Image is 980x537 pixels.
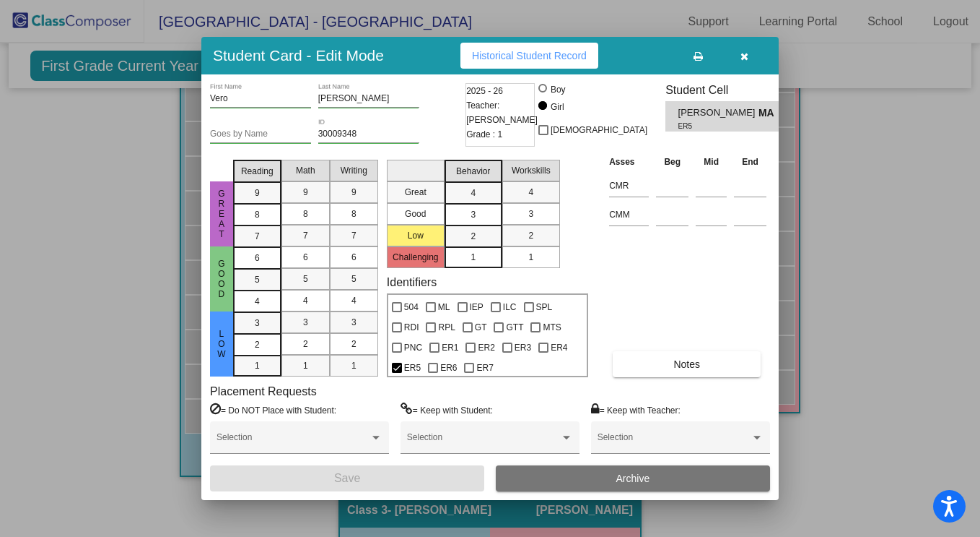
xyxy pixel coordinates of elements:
[210,465,484,491] button: Save
[255,359,260,372] span: 1
[351,186,356,199] span: 9
[550,100,564,113] div: Girl
[351,229,356,242] span: 7
[255,317,260,330] span: 3
[303,207,308,220] span: 8
[528,186,533,199] span: 4
[692,154,730,170] th: Mid
[673,358,700,370] span: Notes
[506,319,523,336] span: GTT
[652,154,692,170] th: Beg
[318,129,419,139] input: Enter ID
[466,84,503,98] span: 2025 - 26
[210,403,336,417] label: = Do NOT Place with Student:
[471,251,476,264] span: 1
[591,403,681,417] label: = Keep with Teacher:
[351,207,356,220] span: 8
[334,472,360,484] span: Save
[303,359,308,372] span: 1
[515,339,531,356] span: ER3
[255,230,260,243] span: 7
[351,272,356,285] span: 5
[466,127,502,142] span: Grade : 1
[440,359,457,377] span: ER6
[255,295,260,308] span: 4
[303,251,308,264] span: 6
[665,83,791,97] h3: Student Cell
[215,329,228,359] span: Low
[512,164,551,177] span: Workskills
[678,106,758,121] span: [PERSON_NAME]
[438,298,450,316] span: ML
[255,208,260,221] span: 8
[496,465,770,491] button: Archive
[609,204,649,225] input: assessment
[404,339,422,356] span: PNC
[466,98,538,127] span: Teacher: [PERSON_NAME]
[476,359,493,377] span: ER7
[528,229,533,242] span: 2
[536,298,553,316] span: SPL
[442,339,458,356] span: ER1
[456,165,490,178] span: Behavior
[303,229,308,242] span: 7
[341,164,367,177] span: Writing
[616,473,650,484] span: Archive
[503,298,517,316] span: ILC
[213,46,384,64] h3: Student Card - Edit Mode
[255,252,260,265] span: 6
[303,316,308,329] span: 3
[303,338,308,351] span: 2
[255,338,260,351] span: 2
[241,165,274,178] span: Reading
[401,403,493,417] label: = Keep with Student:
[550,83,566,96] div: Boy
[460,43,598,69] button: Historical Student Record
[215,259,228,299] span: Good
[438,319,455,336] span: RPL
[303,272,308,285] span: 5
[296,164,315,177] span: Math
[210,129,311,139] input: goes by name
[404,298,419,316] span: 504
[551,339,567,356] span: ER4
[404,319,419,336] span: RDI
[472,50,587,61] span: Historical Student Record
[387,275,437,289] label: Identifiers
[351,338,356,351] span: 2
[613,351,761,377] button: Notes
[303,294,308,307] span: 4
[471,186,476,199] span: 4
[303,186,308,199] span: 9
[528,207,533,220] span: 3
[605,154,652,170] th: Asses
[543,319,561,336] span: MTS
[758,106,779,121] span: MA
[255,186,260,199] span: 9
[678,121,748,132] span: ER5
[470,298,484,316] span: IEP
[551,121,647,139] span: [DEMOGRAPHIC_DATA]
[478,339,494,356] span: ER2
[471,208,476,221] span: 3
[528,251,533,264] span: 1
[351,251,356,264] span: 6
[351,316,356,329] span: 3
[475,319,487,336] span: GT
[215,189,228,239] span: Great
[609,175,649,197] input: assessment
[210,385,317,398] label: Placement Requests
[730,154,770,170] th: End
[351,294,356,307] span: 4
[471,230,476,243] span: 2
[255,273,260,286] span: 5
[351,359,356,372] span: 1
[404,359,421,377] span: ER5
